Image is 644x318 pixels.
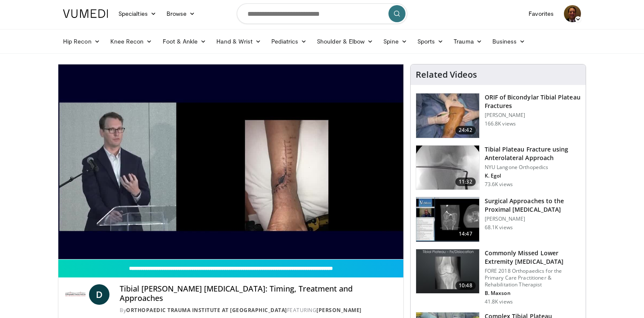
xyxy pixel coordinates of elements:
img: Orthopaedic Trauma Institute at UCSF [65,284,86,305]
a: 14:47 Surgical Approaches to the Proximal [MEDICAL_DATA] [PERSON_NAME] 68.1K views [416,197,581,242]
p: NYU Langone Orthopedics [485,164,581,171]
p: 166.8K views [485,120,516,127]
a: 10:48 Commonly Missed Lower Extremity [MEDICAL_DATA] FORE 2018 Orthopaedics for the Primary Care ... [416,249,581,305]
a: 11:32 Tibial Plateau Fracture using Anterolateral Approach NYU Langone Orthopedics K. Egol 73.6K ... [416,145,581,190]
img: Levy_Tib_Plat_100000366_3.jpg.150x105_q85_crop-smart_upscale.jpg [416,93,479,138]
span: 24:42 [455,126,476,134]
h3: Commonly Missed Lower Extremity [MEDICAL_DATA] [485,249,581,266]
img: 9nZFQMepuQiumqNn4xMDoxOjBzMTt2bJ.150x105_q85_crop-smart_upscale.jpg [416,146,479,190]
h3: Surgical Approaches to the Proximal [MEDICAL_DATA] [485,197,581,214]
h4: Related Videos [416,70,477,80]
img: VuMedi Logo [63,9,108,18]
a: Knee Recon [105,33,158,50]
a: Sports [412,33,449,50]
a: Specialties [113,5,161,22]
span: 11:32 [455,178,476,186]
p: [PERSON_NAME] [485,216,581,222]
a: 24:42 ORIF of Bicondylar Tibial Plateau Fractures [PERSON_NAME] 166.8K views [416,93,581,138]
p: K. Egol [485,172,581,179]
img: Avatar [564,5,581,22]
p: [PERSON_NAME] [485,112,581,119]
span: 14:47 [455,230,476,238]
h3: ORIF of Bicondylar Tibial Plateau Fractures [485,93,581,110]
a: D [89,284,109,305]
a: Hip Recon [58,33,105,50]
h3: Tibial Plateau Fracture using Anterolateral Approach [485,145,581,162]
p: 73.6K views [485,181,513,188]
a: Business [487,33,531,50]
a: Orthopaedic Trauma Institute at [GEOGRAPHIC_DATA] [126,306,287,314]
p: B. Maxson [485,290,581,297]
a: Foot & Ankle [158,33,212,50]
span: 10:48 [455,281,476,290]
video-js: Video Player [58,64,403,260]
a: Trauma [448,33,487,50]
p: 41.8K views [485,298,513,305]
a: Browse [161,5,201,22]
input: Search topics, interventions [237,3,407,24]
div: By FEATURING [120,306,397,314]
p: FORE 2018 Orthopaedics for the Primary Care Practitioner & Rehabilitation Therapist [485,268,581,288]
p: 68.1K views [485,224,513,231]
a: Favorites [523,5,559,22]
a: Spine [378,33,412,50]
img: DA_UIUPltOAJ8wcH4xMDoxOjB1O8AjAz.150x105_q85_crop-smart_upscale.jpg [416,197,479,242]
a: [PERSON_NAME] [316,306,362,314]
a: Shoulder & Elbow [312,33,378,50]
a: Pediatrics [266,33,312,50]
img: 4aa379b6-386c-4fb5-93ee-de5617843a87.150x105_q85_crop-smart_upscale.jpg [416,249,479,294]
a: Hand & Wrist [211,33,266,50]
h4: Tibial [PERSON_NAME] [MEDICAL_DATA]: Timing, Treatment and Approaches [120,284,397,303]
